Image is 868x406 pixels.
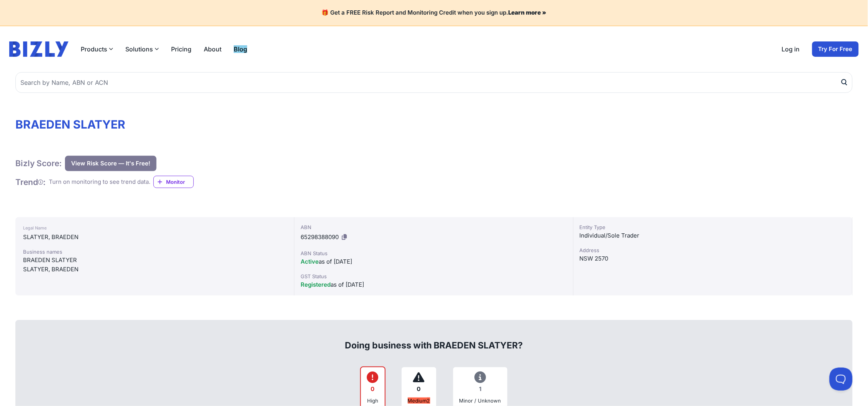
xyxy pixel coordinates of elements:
div: NSW 2570 [580,254,846,263]
span: Registered [301,281,331,288]
a: Learn more » [509,9,547,16]
div: Legal Name [23,223,286,233]
a: Pricing [171,45,191,54]
a: Monitor [153,176,194,188]
div: ABN Status [301,249,567,257]
a: Log in [782,45,800,54]
span: Category: PII_contact_info "Yes list" domain (only if website is medium.com) and 1 other(s), Term... [408,398,430,404]
div: SLATYER, BRAEDEN [23,233,286,242]
a: About [204,45,221,54]
div: as of [DATE] [301,280,567,289]
div: Individual/Sole Trader [580,231,846,240]
h1: Trend : [15,177,46,187]
button: Products [81,45,113,54]
span: Number of Categories containing this Term [427,398,430,404]
button: View Risk Score — It's Free! [65,156,156,171]
div: ABN [301,223,567,231]
div: 1 [459,382,501,397]
button: Solutions [125,45,159,54]
div: 0 [408,382,430,397]
div: BRAEDEN SLATYER [23,256,286,265]
div: Address [580,246,846,254]
div: Turn on monitoring to see trend data. [49,178,150,186]
input: Search by Name, ABN or ACN [15,72,853,93]
div: as of [DATE] [301,257,567,266]
h1: BRAEDEN SLATYER [15,117,853,131]
div: High [367,397,379,404]
div: GST Status [301,272,567,280]
div: Entity Type [580,223,846,231]
span: Category: My Custom Terms, Term: "blog" [234,45,247,53]
span: Monitor [166,178,193,186]
div: Doing business with BRAEDEN SLATYER? [24,327,844,352]
div: SLATYER, BRAEDEN [23,265,286,274]
h4: 🎁 Get a FREE Risk Report and Monitoring Credit when you sign up. [9,9,859,17]
h1: Bizly Score: [15,158,62,168]
div: 0 [367,382,379,397]
iframe: Toggle Customer Support [830,368,853,391]
div: Minor / Unknown [459,397,501,404]
a: Try For Free [812,41,859,57]
div: Business names [23,248,286,256]
a: Blog [234,45,247,54]
span: 65298388090 [301,233,339,241]
span: Active [301,258,319,265]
